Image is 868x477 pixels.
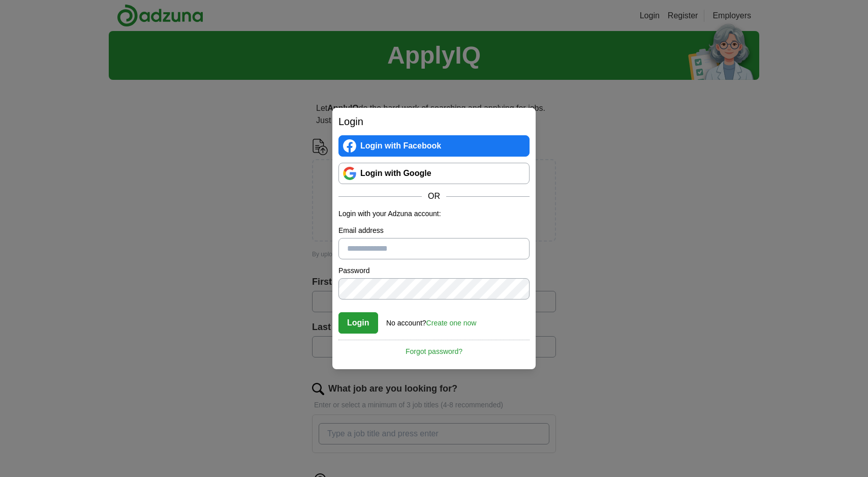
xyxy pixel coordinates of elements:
div: No account? [386,312,476,329]
a: Login with Facebook [338,135,530,157]
a: Forgot password? [338,340,530,357]
a: Create one now [426,319,477,327]
a: Login with Google [338,163,530,184]
button: Login [338,312,378,334]
label: Password [338,265,530,276]
span: OR [422,190,446,202]
h2: Login [338,114,530,129]
label: Email address [338,225,530,236]
p: Login with your Adzuna account: [338,208,530,219]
